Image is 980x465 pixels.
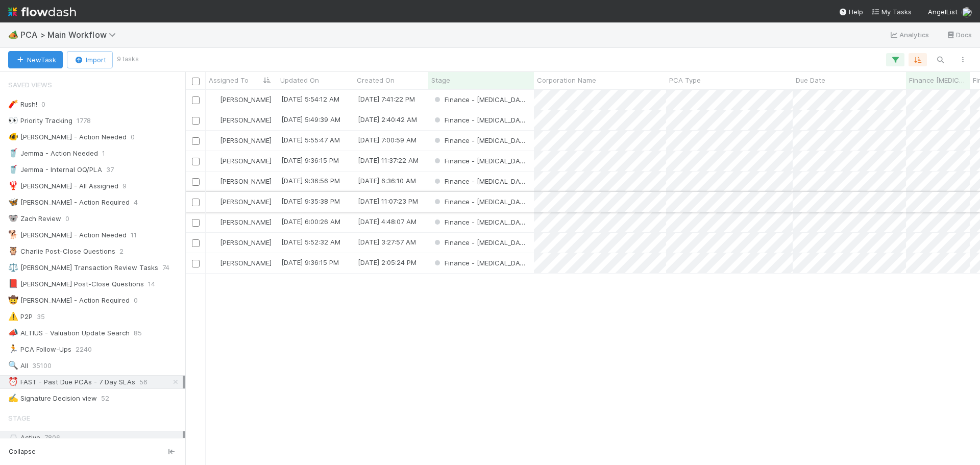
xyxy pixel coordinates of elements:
[8,131,127,143] div: [PERSON_NAME] - Action Needed
[8,3,76,20] img: logo-inverted-e16ddd16eac7371096b0.svg
[8,328,18,337] span: 📣
[839,7,863,17] div: Help
[432,217,529,227] div: Finance - [MEDICAL_DATA]
[210,197,272,207] div: [PERSON_NAME]
[192,199,200,206] input: Toggle Row Selected
[432,136,530,144] span: Finance - [MEDICAL_DATA]
[431,75,450,85] span: Stage
[32,359,52,372] span: 35100
[8,392,97,405] div: Signature Decision view
[8,212,61,225] div: Zach Review
[8,294,130,307] div: [PERSON_NAME] - Action Required
[8,310,33,323] div: P2P
[8,149,18,157] span: 🥤
[281,155,339,165] div: [DATE] 9:36:15 PM
[8,343,71,356] div: PCA Follow-Ups
[8,312,18,321] span: ⚠️
[432,135,529,145] div: Finance - [MEDICAL_DATA]
[432,156,529,166] div: Finance - [MEDICAL_DATA]
[9,447,36,456] span: Collapse
[20,30,121,40] span: PCA > Main Workflow
[210,238,218,247] img: avatar_9ff82f50-05c7-4c71-8fc6-9a2e070af8b5.png
[139,376,148,388] span: 56
[432,95,530,104] span: Finance - [MEDICAL_DATA]
[192,158,200,165] input: Toggle Row Selected
[67,51,113,68] button: Import
[432,198,530,206] span: Finance - [MEDICAL_DATA]
[358,196,418,206] div: [DATE] 11:07:23 PM
[102,147,105,160] span: 1
[8,196,130,209] div: [PERSON_NAME] - Action Required
[962,7,972,17] img: avatar_9ff82f50-05c7-4c71-8fc6-9a2e070af8b5.png
[210,94,272,105] div: [PERSON_NAME]
[281,94,339,104] div: [DATE] 5:54:12 AM
[358,176,416,186] div: [DATE] 6:36:10 AM
[209,75,249,85] span: Assigned To
[210,217,272,227] div: [PERSON_NAME]
[8,361,18,370] span: 🔍
[8,247,18,255] span: 🦉
[220,177,272,185] span: [PERSON_NAME]
[8,229,127,241] div: [PERSON_NAME] - Action Needed
[281,196,340,206] div: [DATE] 9:35:38 PM
[44,433,60,442] span: 7806
[8,100,18,108] span: 🧨
[77,114,91,127] span: 1778
[889,29,929,41] a: Analytics
[210,259,218,267] img: avatar_9ff82f50-05c7-4c71-8fc6-9a2e070af8b5.png
[432,258,529,268] div: Finance - [MEDICAL_DATA]
[65,212,69,225] span: 0
[210,218,218,226] img: avatar_9ff82f50-05c7-4c71-8fc6-9a2e070af8b5.png
[220,198,272,206] span: [PERSON_NAME]
[432,197,529,207] div: Finance - [MEDICAL_DATA]
[669,75,701,85] span: PCA Type
[101,392,109,405] span: 52
[8,278,144,290] div: [PERSON_NAME] Post-Close Questions
[8,116,18,125] span: 👀
[117,55,139,64] small: 9 tasks
[192,137,200,145] input: Toggle Row Selected
[8,198,18,206] span: 🦋
[134,327,142,339] span: 85
[946,29,972,41] a: Docs
[192,239,200,247] input: Toggle Row Selected
[192,260,200,267] input: Toggle Row Selected
[210,198,218,206] img: avatar_9ff82f50-05c7-4c71-8fc6-9a2e070af8b5.png
[871,7,912,17] a: My Tasks
[192,117,200,125] input: Toggle Row Selected
[358,135,416,145] div: [DATE] 7:00:59 AM
[122,180,127,192] span: 9
[8,431,183,444] div: Active
[8,30,18,39] span: 🏕️
[432,218,530,226] span: Finance - [MEDICAL_DATA]
[210,115,272,125] div: [PERSON_NAME]
[281,114,340,125] div: [DATE] 5:49:39 AM
[432,259,530,267] span: Finance - [MEDICAL_DATA]
[8,377,18,386] span: ⏰
[220,259,272,267] span: [PERSON_NAME]
[871,8,912,16] span: My Tasks
[8,132,18,141] span: 🐠
[162,261,169,274] span: 74
[8,147,98,160] div: Jemma - Action Needed
[432,177,530,185] span: Finance - [MEDICAL_DATA]
[210,237,272,248] div: [PERSON_NAME]
[8,263,18,272] span: ⚖️
[8,214,18,223] span: 🐨
[220,136,272,144] span: [PERSON_NAME]
[909,75,967,85] span: Finance [MEDICAL_DATA] Due Date
[8,98,37,111] div: Rush!
[119,245,124,258] span: 2
[8,181,18,190] span: 🦞
[41,98,45,111] span: 0
[432,176,529,186] div: Finance - [MEDICAL_DATA]
[220,157,272,165] span: [PERSON_NAME]
[210,116,218,124] img: avatar_9ff82f50-05c7-4c71-8fc6-9a2e070af8b5.png
[357,75,395,85] span: Created On
[8,163,102,176] div: Jemma - Internal OQ/PLA
[8,261,158,274] div: [PERSON_NAME] Transaction Review Tasks
[210,176,272,186] div: [PERSON_NAME]
[8,345,18,353] span: 🏃
[134,196,138,209] span: 4
[281,237,340,247] div: [DATE] 5:52:32 AM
